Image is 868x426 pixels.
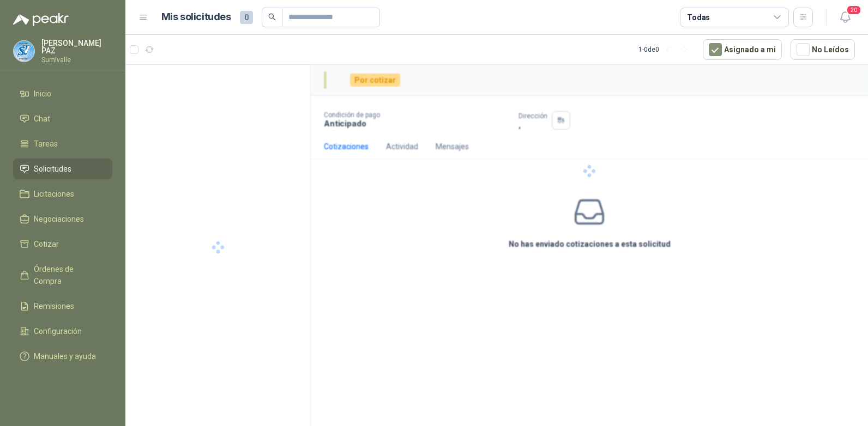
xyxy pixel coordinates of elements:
img: Company Logo [14,41,34,62]
img: Logo peakr [13,13,69,26]
a: Chat [13,108,112,129]
p: Sumivalle [41,57,112,63]
div: Todas [687,11,710,23]
a: Cotizar [13,234,112,254]
p: [PERSON_NAME] PAZ [41,39,112,54]
h1: Mis solicitudes [161,9,231,25]
span: Inicio [34,88,51,100]
button: 20 [835,8,855,27]
a: Solicitudes [13,159,112,179]
span: Manuales y ayuda [34,350,96,362]
div: 1 - 0 de 0 [638,41,694,58]
span: 20 [846,5,861,15]
a: Negociaciones [13,209,112,229]
a: Configuración [13,321,112,342]
span: Solicitudes [34,163,71,175]
span: 0 [240,11,253,24]
a: Tareas [13,133,112,154]
button: No Leídos [791,39,855,60]
a: Licitaciones [13,184,112,204]
a: Inicio [13,83,112,104]
span: Negociaciones [34,213,84,225]
span: Cotizar [34,238,59,250]
span: Chat [34,113,50,125]
button: Asignado a mi [703,39,782,60]
a: Órdenes de Compra [13,259,112,291]
a: Manuales y ayuda [13,346,112,367]
span: Remisiones [34,300,74,312]
span: Órdenes de Compra [34,263,102,287]
span: Licitaciones [34,188,74,200]
span: Tareas [34,138,58,150]
span: search [268,13,276,21]
a: Remisiones [13,296,112,317]
span: Configuración [34,325,82,337]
